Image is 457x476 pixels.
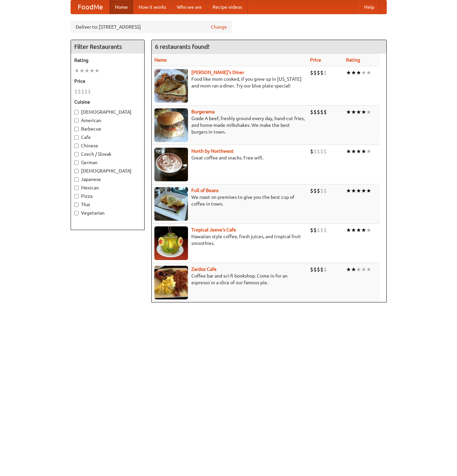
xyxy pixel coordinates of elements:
[154,154,305,161] p: Great coffee and snacks. Free wifi.
[346,148,351,155] li: ★
[154,226,188,260] img: jeeves.jpg
[74,169,79,173] input: [DEMOGRAPHIC_DATA]
[74,210,141,216] label: Vegetarian
[356,148,361,155] li: ★
[74,99,141,105] h5: Cuisine
[323,108,327,116] li: $
[74,186,79,190] input: Mexican
[356,226,361,234] li: ★
[154,57,167,63] a: Name
[317,108,320,116] li: $
[317,187,320,194] li: $
[74,78,141,84] h5: Price
[154,266,188,299] img: zardoz.jpg
[71,21,232,33] div: Deliver to: [STREET_ADDRESS]
[154,108,188,142] img: burgerama.jpg
[154,76,305,89] p: Food like mom cooked, if you grew up in [US_STATE] and mom ran a diner. Try our blue plate special!
[191,109,215,114] b: Burgerama
[356,108,361,116] li: ★
[78,88,81,95] li: $
[366,148,371,155] li: ★
[74,109,141,115] label: [DEMOGRAPHIC_DATA]
[310,226,313,234] li: $
[323,226,327,234] li: $
[323,69,327,76] li: $
[320,108,323,116] li: $
[191,188,219,193] a: Full of Beans
[366,108,371,116] li: ★
[81,88,84,95] li: $
[320,187,323,194] li: $
[313,69,317,76] li: $
[366,69,371,76] li: ★
[84,67,89,74] li: ★
[323,187,327,194] li: $
[74,135,79,140] input: Cafe
[74,201,141,208] label: Thai
[74,203,79,207] input: Thai
[320,69,323,76] li: $
[74,151,141,157] label: Czech / Slovak
[361,226,366,234] li: ★
[74,152,79,156] input: Czech / Slovak
[74,159,141,166] label: German
[94,67,100,74] li: ★
[71,40,144,53] h4: Filter Restaurants
[110,0,133,14] a: Home
[89,67,94,74] li: ★
[74,144,79,148] input: Chinese
[154,194,305,207] p: We roast on premises to give you the best cup of coffee in town.
[191,148,234,154] a: North by Northwest
[366,187,371,194] li: ★
[366,226,371,234] li: ★
[74,117,141,124] label: American
[361,108,366,116] li: ★
[361,69,366,76] li: ★
[191,266,217,272] a: Zardoz Cafe
[154,233,305,247] p: Hawaiian style coffee, fresh juices, and tropical fruit smoothies.
[361,187,366,194] li: ★
[310,266,313,273] li: $
[351,266,356,273] li: ★
[172,0,207,14] a: Who we are
[351,69,356,76] li: ★
[310,187,313,194] li: $
[346,108,351,116] li: ★
[320,226,323,234] li: $
[351,148,356,155] li: ★
[74,177,79,182] input: Japanese
[313,266,317,273] li: $
[74,57,141,64] h5: Rating
[317,69,320,76] li: $
[74,88,78,95] li: $
[346,226,351,234] li: ★
[346,69,351,76] li: ★
[155,43,210,50] ng-pluralize: 6 restaurants found!
[317,266,320,273] li: $
[74,176,141,183] label: Japanese
[346,266,351,273] li: ★
[323,266,327,273] li: $
[313,108,317,116] li: $
[154,69,188,103] img: sallys.jpg
[320,266,323,273] li: $
[74,168,141,174] label: [DEMOGRAPHIC_DATA]
[74,211,79,215] input: Vegetarian
[313,226,317,234] li: $
[74,193,141,199] label: Pizza
[310,69,313,76] li: $
[74,160,79,165] input: German
[74,110,79,114] input: [DEMOGRAPHIC_DATA]
[133,0,172,14] a: How it works
[191,70,244,75] a: [PERSON_NAME]'s Diner
[191,227,236,232] a: Tropical Jeeve's Cafe
[361,148,366,155] li: ★
[361,266,366,273] li: ★
[356,266,361,273] li: ★
[310,57,321,63] a: Price
[71,0,110,14] a: FoodMe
